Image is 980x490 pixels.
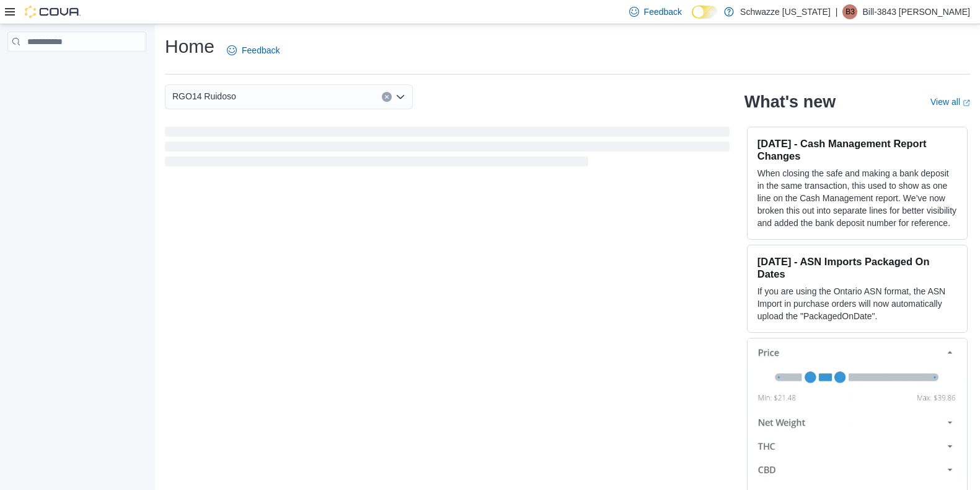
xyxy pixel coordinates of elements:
button: Clear input [382,92,392,102]
div: Bill-3843 Thompson [842,4,857,19]
p: If you are using the Ontario ASN format, the ASN Import in purchase orders will now automatically... [757,285,957,322]
span: B3 [845,4,855,19]
img: Cova [25,6,81,18]
span: Feedback [644,6,682,18]
a: Feedback [222,38,285,63]
input: Dark Mode [692,6,718,19]
span: Feedback [242,44,280,57]
span: Loading [165,129,730,169]
span: RGO14 Ruidoso [172,89,236,104]
a: View allExternal link [930,97,970,107]
h3: [DATE] - ASN Imports Packaged On Dates [757,255,957,280]
p: Bill-3843 [PERSON_NAME] [862,4,970,19]
p: When closing the safe and making a bank deposit in the same transaction, this used to show as one... [757,167,957,229]
p: | [836,4,838,19]
h3: [DATE] - Cash Management Report Changes [757,137,957,162]
svg: External link [963,99,970,107]
p: Schwazze [US_STATE] [740,4,831,19]
h2: What's new [744,92,836,112]
nav: Complex example [7,54,146,84]
h1: Home [165,34,214,59]
button: Open list of options [395,92,405,102]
